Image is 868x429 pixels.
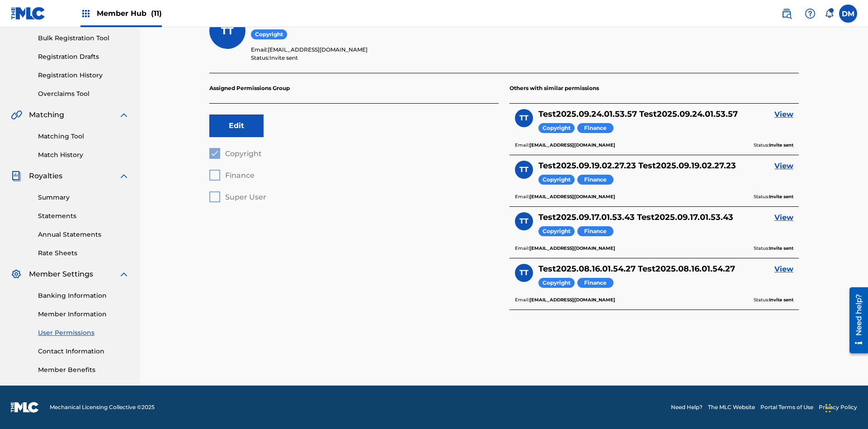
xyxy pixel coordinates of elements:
[754,193,793,201] p: Status:
[515,244,615,253] p: Email:
[38,347,129,356] a: Contact Information
[151,9,162,18] span: (11)
[38,291,129,300] a: Banking Information
[515,296,615,304] p: Email:
[774,212,793,223] a: View
[577,123,613,133] span: Finance
[11,171,22,181] img: Royalties
[538,161,736,171] h5: Test2025.09.19.02.27.23 Test2025.09.19.02.27.23
[529,142,615,148] b: [EMAIL_ADDRESS][DOMAIN_NAME]
[819,403,857,411] a: Privacy Policy
[769,142,793,148] b: Invite sent
[118,269,129,280] img: expand
[38,328,129,338] a: User Permissions
[708,403,755,411] a: The MLC Website
[760,403,813,411] a: Portal Terms of Use
[538,175,575,185] span: Copyright
[519,113,528,124] span: TT
[251,46,799,54] p: Email:
[509,73,799,104] p: Others with similar permissions
[118,110,129,120] img: expand
[80,8,91,19] img: Top Rightsholders
[769,297,793,303] b: Invite sent
[251,54,799,62] p: Status:
[843,284,868,358] iframe: Resource Center
[671,403,703,411] a: Need Help?
[774,264,793,275] a: View
[118,171,129,181] img: expand
[38,33,129,43] a: Bulk Registration Tool
[519,216,528,227] span: TT
[38,150,129,160] a: Match History
[754,296,793,304] p: Status:
[209,73,499,104] p: Assigned Permissions Group
[778,5,796,23] a: Public Search
[269,54,298,61] span: Invite sent
[38,89,129,99] a: Overclaims Tool
[38,193,129,202] a: Summary
[781,8,792,19] img: search
[97,8,162,19] span: Member Hub
[11,110,22,120] img: Matching
[538,278,575,288] span: Copyright
[577,175,613,185] span: Finance
[209,114,264,137] button: Edit
[11,402,39,413] img: logo
[515,141,615,149] p: Email:
[251,29,287,40] span: Copyright
[38,52,129,62] a: Registration Drafts
[529,297,615,303] b: [EMAIL_ADDRESS][DOMAIN_NAME]
[825,9,834,18] div: Notifications
[515,193,615,201] p: Email:
[538,264,735,274] h5: Test2025.08.16.01.54.27 Test2025.08.16.01.54.27
[38,310,129,319] a: Member Information
[538,109,738,119] h5: Test2025.09.24.01.53.57 Test2025.09.24.01.53.57
[826,395,831,422] div: Drag
[268,46,368,53] span: [EMAIL_ADDRESS][DOMAIN_NAME]
[529,194,615,200] b: [EMAIL_ADDRESS][DOMAIN_NAME]
[38,248,129,258] a: Rate Sheets
[774,161,793,172] a: View
[805,8,816,19] img: help
[38,230,129,239] a: Annual Statements
[519,267,528,278] span: TT
[38,365,129,375] a: Member Benefits
[754,244,793,253] p: Status:
[529,245,615,251] b: [EMAIL_ADDRESS][DOMAIN_NAME]
[538,226,575,237] span: Copyright
[839,5,857,23] div: User Menu
[774,109,793,120] a: View
[577,226,613,237] span: Finance
[50,403,155,411] span: Mechanical Licensing Collective © 2025
[769,245,793,251] b: Invite sent
[769,194,793,200] b: Invite sent
[29,110,64,120] span: Matching
[29,171,62,181] span: Royalties
[29,269,93,280] span: Member Settings
[801,5,819,23] div: Help
[38,211,129,221] a: Statements
[754,141,793,149] p: Status:
[538,212,733,223] h5: Test2025.09.17.01.53.43 Test2025.09.17.01.53.43
[538,123,575,133] span: Copyright
[823,386,868,429] iframe: Chat Widget
[38,132,129,141] a: Matching Tool
[11,269,22,280] img: Member Settings
[11,7,46,20] img: MLC Logo
[38,71,129,80] a: Registration History
[519,164,528,175] span: TT
[577,278,613,288] span: Finance
[221,25,234,37] span: TT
